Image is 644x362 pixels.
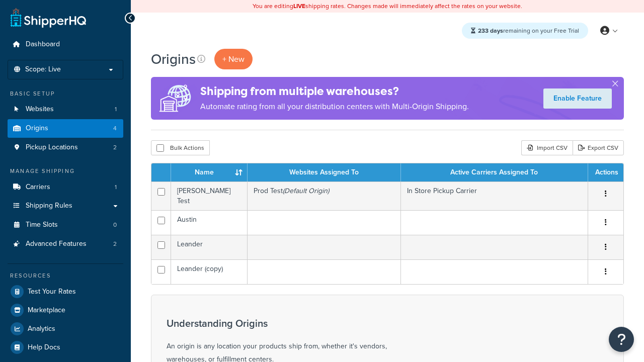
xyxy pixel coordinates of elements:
div: Manage Shipping [8,167,123,175]
td: In Store Pickup Carrier [401,182,588,210]
a: Carriers 1 [8,178,123,197]
th: Active Carriers Assigned To [401,163,588,182]
span: 1 [115,105,117,114]
td: Prod Test [248,182,401,210]
a: Export CSV [573,140,624,155]
span: Help Docs [28,343,60,352]
span: Advanced Features [26,240,87,248]
span: Pickup Locations [26,143,78,152]
span: Analytics [28,325,55,333]
span: Dashboard [26,40,60,49]
p: Automate rating from all your distribution centers with Multi-Origin Shipping. [200,100,469,114]
span: Origins [26,124,48,133]
th: Websites Assigned To [248,163,401,182]
a: Origins 4 [8,119,123,138]
a: Websites 1 [8,100,123,119]
li: Websites [8,100,123,119]
img: ad-origins-multi-dfa493678c5a35abed25fd24b4b8a3fa3505936ce257c16c00bdefe2f3200be3.png [151,77,200,120]
li: Carriers [8,178,123,197]
a: Test Your Rates [8,283,123,301]
a: Time Slots 0 [8,216,123,234]
li: Advanced Features [8,235,123,253]
span: Carriers [26,183,50,192]
a: Pickup Locations 2 [8,138,123,157]
button: Bulk Actions [151,140,210,155]
th: Name : activate to sort column ascending [171,163,248,182]
a: Help Docs [8,338,123,356]
button: Open Resource Center [609,327,634,352]
td: Austin [171,210,248,235]
div: Resources [8,271,123,280]
td: Leander (copy) [171,259,248,284]
a: Shipping Rules [8,197,123,215]
strong: 233 days [478,26,503,35]
td: [PERSON_NAME] Test [171,182,248,210]
div: remaining on your Free Trial [462,23,588,39]
a: Marketplace [8,301,123,319]
h1: Origins [151,49,196,69]
span: Test Your Rates [28,288,76,296]
h4: Shipping from multiple warehouses? [200,83,469,100]
span: Shipping Rules [26,202,72,210]
a: Advanced Features 2 [8,235,123,253]
h3: Understanding Origins [167,318,418,329]
span: Marketplace [28,306,65,315]
li: Origins [8,119,123,138]
span: Websites [26,105,54,114]
div: Basic Setup [8,89,123,98]
a: Analytics [8,320,123,338]
a: Enable Feature [543,88,612,109]
span: 1 [115,183,117,192]
span: + New [222,53,245,65]
span: 2 [113,240,117,248]
i: (Default Origin) [283,186,329,196]
a: ShipperHQ Home [11,8,86,28]
li: Time Slots [8,216,123,234]
li: Pickup Locations [8,138,123,157]
b: LIVE [293,2,305,11]
div: Import CSV [521,140,573,155]
span: Scope: Live [25,65,61,74]
span: 0 [113,221,117,229]
span: Time Slots [26,221,58,229]
th: Actions [588,163,623,182]
span: 4 [113,124,117,133]
td: Leander [171,235,248,259]
a: + New [214,49,253,69]
a: Dashboard [8,35,123,54]
span: 2 [113,143,117,152]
